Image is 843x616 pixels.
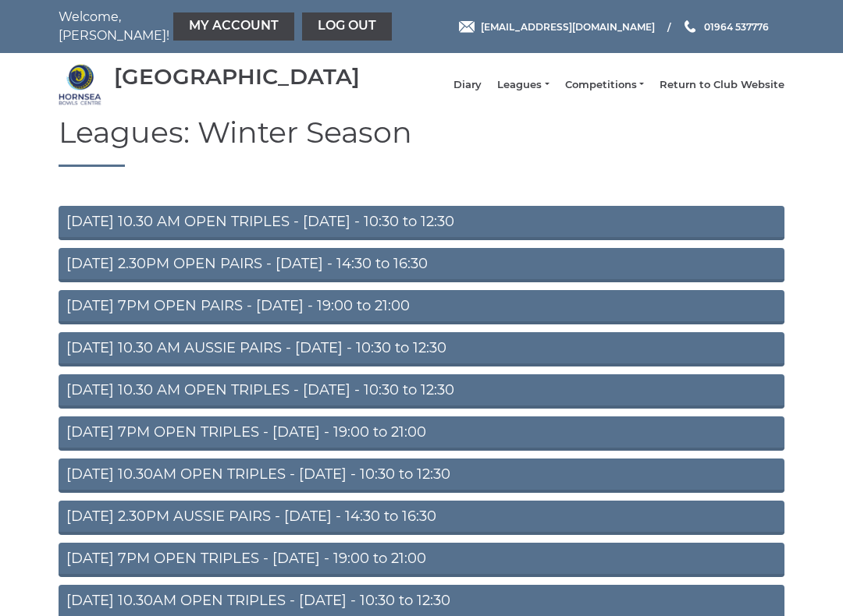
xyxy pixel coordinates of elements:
[660,78,784,92] a: Return to Club Website
[173,12,294,41] a: My Account
[59,8,347,45] nav: Welcome, [PERSON_NAME]!
[59,206,784,240] a: [DATE] 10.30 AM OPEN TRIPLES - [DATE] - 10:30 to 12:30
[459,21,475,33] img: Email
[59,458,784,493] a: [DATE] 10.30AM OPEN TRIPLES - [DATE] - 10:30 to 12:30
[114,65,360,89] div: [GEOGRAPHIC_DATA]
[682,19,769,34] a: Phone us 01964 537776
[59,332,784,366] a: [DATE] 10.30 AM AUSSIE PAIRS - [DATE] - 10:30 to 12:30
[59,543,784,577] a: [DATE] 7PM OPEN TRIPLES - [DATE] - 19:00 to 21:00
[59,416,784,451] a: [DATE] 7PM OPEN TRIPLES - [DATE] - 19:00 to 21:00
[59,63,101,106] img: Hornsea Bowls Centre
[59,501,784,535] a: [DATE] 2.30PM AUSSIE PAIRS - [DATE] - 14:30 to 16:30
[565,78,644,92] a: Competitions
[481,20,655,32] span: [EMAIL_ADDRESS][DOMAIN_NAME]
[497,78,549,92] a: Leagues
[704,20,769,32] span: 01964 537776
[459,19,655,34] a: Email [EMAIL_ADDRESS][DOMAIN_NAME]
[685,20,695,33] img: Phone us
[454,78,482,92] a: Diary
[59,248,784,282] a: [DATE] 2.30PM OPEN PAIRS - [DATE] - 14:30 to 16:30
[59,374,784,409] a: [DATE] 10.30 AM OPEN TRIPLES - [DATE] - 10:30 to 12:30
[302,12,392,41] a: Log out
[59,290,784,324] a: [DATE] 7PM OPEN PAIRS - [DATE] - 19:00 to 21:00
[59,116,784,167] h1: Leagues: Winter Season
